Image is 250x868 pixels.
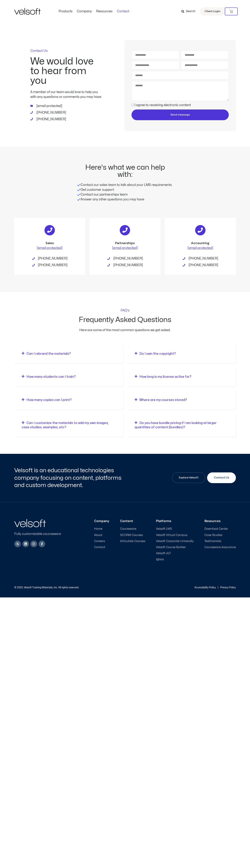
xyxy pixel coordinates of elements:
a: About [94,533,109,537]
a: Download Center [204,527,236,531]
a: ProductsMenu Toggle [56,9,75,13]
span: [PHONE_NUMBER] [112,256,143,261]
div: Can I customize the materials to add my own images, case studies, examples, etc? [22,421,116,429]
img: blue-check-01.svg [77,188,81,192]
a: Iglooo [156,558,194,561]
nav: Menu [56,9,131,13]
div: Where are my courses stored? [135,398,229,402]
a: Velsoft vILT [156,552,194,555]
span: Iglooo [156,558,164,561]
span: Velsoft vILT [156,552,171,555]
p: FAQ's [121,309,130,312]
a: [email protected] [187,246,213,250]
h2: Sales [21,241,78,245]
a: CompanyMenu Toggle [75,9,94,13]
p: Here are some of the most common questions we get asked. [14,328,236,333]
a: Do you have bundle pricing if I am looking at larger quantities of content (bundles)? [135,421,217,429]
span: SCORM Courses [120,533,143,537]
p: Contact Us [30,49,102,53]
div: Do you have bundle pricing if I am looking at larger quantities of content (bundles)? [135,421,229,429]
a: How long is my license active for? [139,375,191,378]
a: How many copies can I print? [26,398,72,401]
a: Velsoft Virtual Campus [156,533,194,537]
a: Contact Us [207,472,236,483]
span: [PHONE_NUMBER] [112,263,143,268]
a: Search [181,8,198,14]
img: Velsoft Training Materials [14,8,41,15]
h3: Platforms [156,519,194,523]
span: Velsoft Course Builder [156,546,186,549]
a: Courseware [120,527,145,531]
span: Home [94,527,102,531]
a: Courseware Assurance [204,546,236,549]
span: [email protected] [36,104,62,108]
span: [PHONE_NUMBER] [37,256,68,261]
p: Fully customizable courseware [14,532,67,536]
span: Client Login [205,9,220,14]
a: Do I own the copyright? [139,352,176,355]
a: Case Studies [204,533,236,537]
a: [email protected] [30,104,102,108]
p: | [218,586,218,589]
a: [email protected] [37,246,63,250]
span: [PHONE_NUMBER] [36,110,66,115]
img: blue-check-01.svg [77,193,81,196]
h3: Company [94,519,109,523]
a: [email protected] [112,246,138,250]
label: I agree to receiving electronic content [135,104,191,107]
h2: Partnerships [97,241,153,245]
div: Can I rebrand the materials? [22,352,116,356]
h3: Content [120,519,145,523]
h2: Velsoft is an educational technologies company focusing on content, platforms and custom developm... [14,467,124,489]
span: Testimonials [204,540,221,543]
div: How many copies can I print? [22,398,116,402]
a: Can I rebrand the materials? [26,352,71,355]
a: How many students can I train? [26,375,76,378]
a: Velsoft LMS [156,527,194,531]
span: Careers [94,540,105,543]
a: Articulate Courses [120,540,145,543]
h2: Here's what we can help with: [77,164,173,178]
div: How many students can I train? [22,375,116,379]
span: [PHONE_NUMBER] [36,117,66,122]
a: ResourcesMenu Toggle [94,9,115,13]
span: [PHONE_NUMBER] [37,263,68,268]
div: Do I own the copyright? [135,352,229,356]
span: Search [186,9,195,14]
span: [PHONE_NUMBER] [188,256,218,261]
span: About [94,533,102,537]
a: Contact [94,546,109,549]
span: [PHONE_NUMBER] [188,263,218,268]
span: Download Center [204,527,228,531]
img: blue-check-01.svg [77,183,81,187]
h2: We would love to hear from you [30,57,102,86]
a: SCORM Courses [120,533,145,537]
span: Courseware [120,527,136,531]
a: Can I customize the materials to add my own images, case studies, examples, etc? [22,421,109,429]
h2: Accounting [172,241,229,245]
a: Velsoft Course Builder [156,546,194,549]
a: ContactMenu Toggle [115,9,131,13]
a: Testimonials [204,540,236,543]
h2: Frequently Asked Questions [79,316,171,323]
button: Send message [132,109,229,120]
a: Velsoft Corporate University [156,540,194,543]
a: Client Login [200,7,225,16]
span: Velsoft Virtual Campus [156,533,187,537]
span: Velsoft LMS [156,527,172,531]
span: Send message [170,113,190,117]
a: Careers [94,540,109,543]
span: Explore Velsoft [179,476,199,480]
span: Case Studies [204,533,222,537]
a: Explore Velsoft [172,472,205,483]
a: Where are my courses stored? [139,398,187,401]
div: How long is my license active for? [135,375,229,379]
h3: Resources [204,519,236,523]
p: Contact our sales team to talk about your LMS requirements Get customer support Contact our partn... [77,183,173,202]
a: Accessibility Policy [194,586,216,589]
